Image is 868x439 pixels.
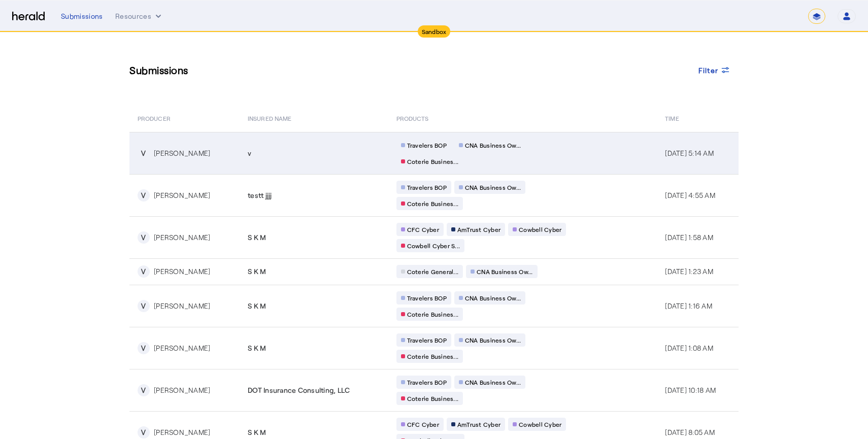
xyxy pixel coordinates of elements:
[248,190,272,200] span: testt jjjj
[138,113,171,123] span: PRODUCER
[248,232,266,243] span: S K M
[407,199,459,208] span: Coterie Busines...
[477,267,533,276] span: CNA Business Ow...
[61,11,103,21] div: Submissions
[519,420,561,428] span: Cowbell Cyber
[465,378,521,386] span: CNA Business Ow...
[465,183,521,191] span: CNA Business Ow...
[665,428,715,436] span: [DATE] 8:05 AM
[138,147,150,159] div: V
[407,267,459,276] span: Coterie General...
[138,384,150,396] div: V
[154,343,210,353] div: [PERSON_NAME]
[407,141,447,149] span: Travelers BOP
[407,242,460,250] span: Cowbell Cyber S...
[115,11,163,21] button: Resources dropdown menu
[154,266,210,277] div: [PERSON_NAME]
[665,301,712,310] span: [DATE] 1:16 AM
[138,342,150,354] div: V
[665,267,713,276] span: [DATE] 1:23 AM
[154,232,210,243] div: [PERSON_NAME]
[154,427,210,437] div: [PERSON_NAME]
[407,352,459,360] span: Coterie Busines...
[418,25,451,38] div: Sandbox
[248,266,266,277] span: S K M
[138,189,150,201] div: V
[248,148,251,158] span: v
[248,385,350,395] span: DOT Insurance Consulting, LLC
[407,336,447,344] span: Travelers BOP
[465,141,521,149] span: CNA Business Ow...
[407,378,447,386] span: Travelers BOP
[407,420,439,428] span: CFC Cyber
[665,149,714,157] span: [DATE] 5:14 AM
[465,336,521,344] span: CNA Business Ow...
[665,191,715,199] span: [DATE] 4:55 AM
[407,394,459,402] span: Coterie Busines...
[154,148,210,158] div: [PERSON_NAME]
[698,65,719,76] span: Filter
[248,427,266,437] span: S K M
[457,225,500,233] span: AmTrust Cyber
[665,386,716,394] span: [DATE] 10:18 AM
[690,61,739,79] button: Filter
[407,310,459,318] span: Coterie Busines...
[138,426,150,438] div: V
[154,190,210,200] div: [PERSON_NAME]
[248,113,291,123] span: Insured Name
[407,225,439,233] span: CFC Cyber
[248,301,266,311] span: S K M
[407,157,459,165] span: Coterie Busines...
[138,300,150,312] div: V
[665,233,713,242] span: [DATE] 1:58 AM
[248,343,266,353] span: S K M
[396,113,429,123] span: PRODUCTS
[665,344,713,352] span: [DATE] 1:08 AM
[465,294,521,302] span: CNA Business Ow...
[665,113,679,123] span: Time
[154,301,210,311] div: [PERSON_NAME]
[457,420,500,428] span: AmTrust Cyber
[138,231,150,244] div: V
[154,385,210,395] div: [PERSON_NAME]
[407,183,447,191] span: Travelers BOP
[12,12,45,21] img: Herald Logo
[138,265,150,278] div: V
[519,225,561,233] span: Cowbell Cyber
[129,63,188,77] h3: Submissions
[407,294,447,302] span: Travelers BOP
